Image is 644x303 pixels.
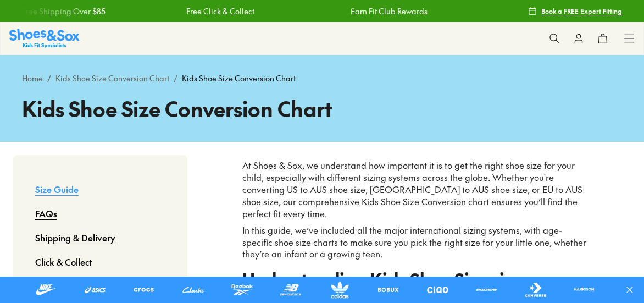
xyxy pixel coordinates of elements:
[182,73,296,84] span: Kids Shoe Size Conversion Chart
[21,5,105,17] a: Free Shipping Over $85
[22,73,43,84] a: Home
[35,201,57,225] a: FAQs
[35,274,119,298] a: Returns & Exchanges
[242,224,589,261] p: In this guide, we’ve included all the major international sizing systems, with age-specific shoe ...
[186,5,254,17] a: Free Click & Collect
[9,29,80,48] img: SNS_Logo_Responsive.svg
[242,273,589,298] h2: Understanding Kids Shoe Sizes in [GEOGRAPHIC_DATA]
[350,5,427,17] a: Earn Fit Club Rewards
[35,250,92,274] a: Click & Collect
[35,225,115,250] a: Shipping & Delivery
[242,159,589,220] p: At Shoes & Sox, we understand how important it is to get the right shoe size for your child, espe...
[35,177,79,201] a: Size Guide
[22,73,622,84] div: / /
[9,29,80,48] a: Shoes & Sox
[541,6,622,16] span: Book a FREE Expert Fitting
[528,1,622,21] a: Book a FREE Expert Fitting
[22,93,622,124] h1: Kids Shoe Size Conversion Chart
[55,73,169,84] a: Kids Shoe Size Conversion Chart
